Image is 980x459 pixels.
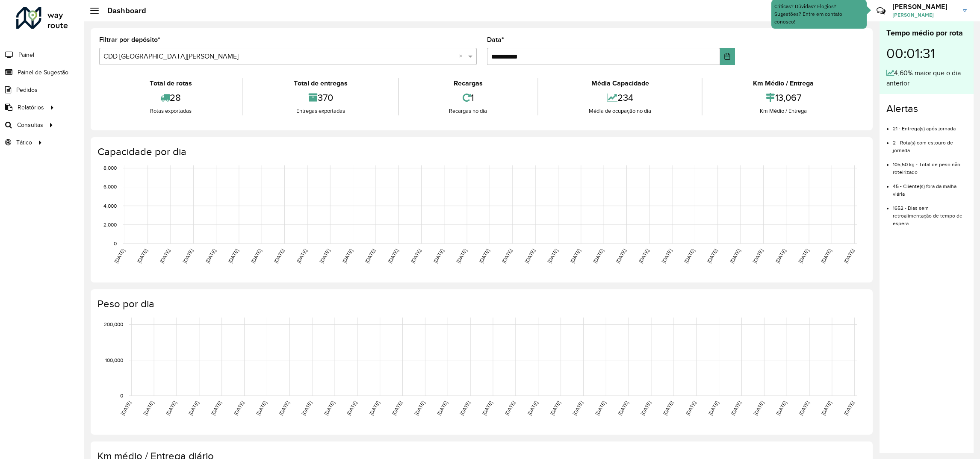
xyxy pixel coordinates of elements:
text: [DATE] [136,248,148,264]
text: [DATE] [843,400,855,416]
text: [DATE] [295,248,308,264]
span: Painel de Sugestão [18,68,68,77]
text: [DATE] [843,248,855,264]
text: [DATE] [594,400,607,416]
text: [DATE] [391,400,403,416]
text: [DATE] [501,248,513,264]
text: 200,000 [104,322,123,327]
div: Média de ocupação no dia [540,107,700,115]
text: [DATE] [706,248,718,264]
text: [DATE] [273,248,285,264]
text: [DATE] [410,248,422,264]
text: [DATE] [546,248,559,264]
text: [DATE] [182,248,194,264]
text: [DATE] [572,400,584,416]
text: [DATE] [227,248,239,264]
span: Clear all [459,51,466,62]
text: [DATE] [775,400,788,416]
text: [DATE] [250,248,263,264]
span: Relatórios [18,103,44,112]
text: 0 [114,241,117,246]
text: 4,000 [103,203,117,209]
div: 4,60% maior que o dia anterior [886,68,967,88]
li: 1652 - Dias sem retroalimentação de tempo de espera [893,198,967,227]
text: [DATE] [617,400,629,416]
label: Filtrar por depósito [99,35,160,45]
text: [DATE] [364,248,376,264]
text: [DATE] [615,248,627,264]
span: Tático [16,138,32,147]
text: [DATE] [159,248,171,264]
div: Km Médio / Entrega [705,107,862,115]
text: [DATE] [455,248,468,264]
text: [DATE] [345,400,358,416]
div: Recargas [401,78,536,88]
text: [DATE] [323,400,335,416]
text: [DATE] [204,248,217,264]
div: 13,067 [705,88,862,107]
div: Recargas no dia [401,107,536,115]
text: [DATE] [341,248,354,264]
text: 6,000 [103,184,117,190]
div: 1 [401,88,536,107]
text: [DATE] [820,400,832,416]
li: 105,50 kg - Total de peso não roteirizado [893,154,967,176]
text: [DATE] [639,400,652,416]
div: Total de entregas [245,78,396,88]
text: [DATE] [683,248,696,264]
h3: [PERSON_NAME] [892,3,956,11]
text: [DATE] [592,248,605,264]
text: [DATE] [504,400,516,416]
text: [DATE] [526,400,539,416]
text: [DATE] [752,248,764,264]
button: Choose Date [720,48,735,65]
div: Média Capacidade [540,78,700,88]
text: [DATE] [481,400,493,416]
text: [DATE] [113,248,126,264]
div: Km Médio / Entrega [705,78,862,88]
text: [DATE] [797,400,810,416]
text: [DATE] [413,400,426,416]
text: 0 [120,393,123,398]
label: Data [487,35,504,45]
text: [DATE] [661,248,673,264]
text: [DATE] [662,400,674,416]
text: [DATE] [730,400,742,416]
text: 100,000 [105,357,123,363]
text: [DATE] [797,248,809,264]
h4: Alertas [886,103,967,115]
text: [DATE] [685,400,697,416]
text: [DATE] [187,400,200,416]
span: [PERSON_NAME] [892,11,956,19]
text: [DATE] [210,400,222,416]
span: Consultas [17,121,43,129]
text: [DATE] [549,400,561,416]
text: [DATE] [301,400,313,416]
text: [DATE] [569,248,582,264]
text: [DATE] [478,248,490,264]
text: [DATE] [368,400,381,416]
div: 00:01:31 [886,39,967,68]
text: [DATE] [255,400,268,416]
text: [DATE] [774,248,787,264]
li: 45 - Cliente(s) fora da malha viária [893,176,967,198]
text: [DATE] [142,400,155,416]
h2: Dashboard [99,6,146,15]
text: [DATE] [459,400,471,416]
text: [DATE] [432,248,445,264]
span: Painel [18,50,34,59]
span: Pedidos [16,85,38,94]
text: [DATE] [524,248,536,264]
text: [DATE] [436,400,449,416]
h4: Peso por dia [97,298,864,310]
text: [DATE] [165,400,177,416]
text: [DATE] [820,248,832,264]
text: [DATE] [387,248,399,264]
text: [DATE] [233,400,245,416]
text: [DATE] [120,400,132,416]
text: 2,000 [103,222,117,227]
div: 28 [101,88,240,107]
a: Contato Rápido [872,2,890,20]
text: [DATE] [638,248,650,264]
div: 370 [245,88,396,107]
